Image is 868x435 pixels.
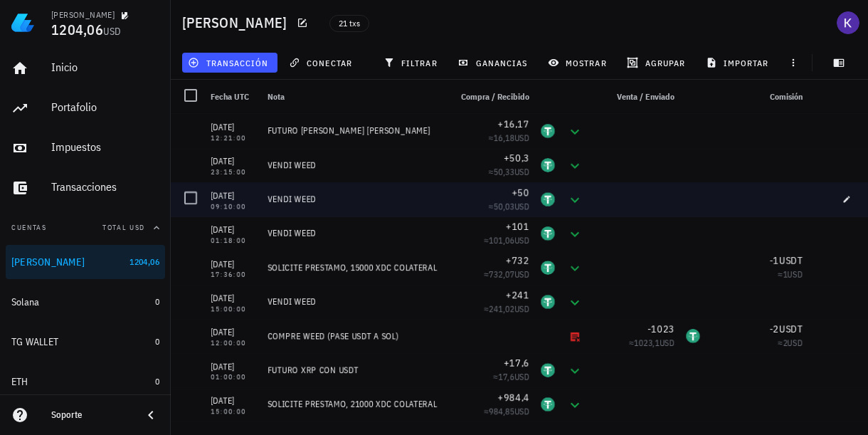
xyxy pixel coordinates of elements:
[770,91,803,102] span: Comisión
[647,323,674,335] span: -1023
[292,57,352,68] span: conectar
[514,235,529,246] span: USD
[770,323,780,335] span: -2
[494,201,514,211] span: 50,03
[339,16,360,31] span: 21 txs
[541,295,555,309] div: USDT-icon
[541,261,555,275] div: USDT-icon
[484,269,529,280] span: ≈
[541,397,555,412] div: USDT-icon
[541,363,555,377] div: USDT-icon
[191,57,268,68] span: transacción
[6,171,165,205] a: Transacciones
[211,120,256,135] div: [DATE]
[211,271,256,278] div: 17:36:00
[211,257,256,271] div: [DATE]
[514,303,529,314] span: USD
[617,91,674,102] span: Venta / Enviado
[541,158,555,172] div: USDT-icon
[102,223,145,232] span: Total USD
[6,131,165,165] a: Impuestos
[778,337,803,348] span: ≈
[211,408,256,415] div: 15:00:00
[11,256,85,268] div: [PERSON_NAME]
[779,254,803,267] span: USDT
[6,245,165,279] a: [PERSON_NAME] 1204,06
[51,140,159,154] div: Impuestos
[514,132,529,143] span: USD
[283,53,361,73] button: conectar
[211,291,256,305] div: [DATE]
[268,228,438,239] div: VENDI WEED
[11,296,40,308] div: Solana
[770,254,780,267] span: -1
[494,132,514,143] span: 16,18
[211,237,256,244] div: 01:18:00
[660,337,674,348] span: USD
[155,376,159,387] span: 0
[494,167,514,177] span: 50,33
[489,167,529,177] span: ≈
[211,340,256,347] div: 12:00:00
[262,80,444,114] div: Nota
[51,9,115,21] div: [PERSON_NAME]
[489,235,514,246] span: 101,06
[634,337,659,348] span: 1023,1
[686,329,700,343] div: USDT-icon
[779,323,803,335] span: USDT
[11,376,28,388] div: ETH
[460,57,527,68] span: ganancias
[268,91,285,102] span: Nota
[498,372,514,382] span: 17,6
[211,203,256,210] div: 09:10:00
[268,399,438,410] div: SOLICITE PRESTAMO, 21000 XDC COLATERAL
[182,53,277,73] button: transacción
[484,235,529,246] span: ≈
[706,80,808,114] div: Comisión
[788,337,803,348] span: USD
[788,269,803,280] span: USD
[155,296,159,307] span: 0
[211,374,256,381] div: 01:00:00
[6,285,165,319] a: Solana 0
[498,391,530,404] span: +984,4
[6,91,165,125] a: Portafolio
[6,51,165,85] a: Inicio
[6,325,165,359] a: TG WALLET 0
[514,201,529,211] span: USD
[268,365,438,376] div: FUTURO XRP CON USDT
[506,288,529,301] span: +241
[489,269,514,280] span: 732,07
[542,53,615,73] button: mostrar
[51,20,103,39] span: 1204,06
[541,192,555,206] div: USDT-icon
[268,159,438,171] div: VENDI WEED
[630,57,685,68] span: agrupar
[211,169,256,176] div: 23:15:00
[699,53,778,73] button: importar
[378,53,446,73] button: filtrar
[512,186,529,199] span: +50
[11,336,58,348] div: TG WALLET
[489,132,529,143] span: ≈
[629,337,674,348] span: ≈
[51,100,159,114] div: Portafolio
[103,25,122,38] span: USD
[268,296,438,308] div: VENDI WEED
[268,262,438,273] div: SOLICITE PRESTAMO, 15000 XDC COLATERAL
[452,53,536,73] button: ganancias
[205,80,262,114] div: Fecha UTC
[589,80,680,114] div: Venta / Enviado
[489,201,529,211] span: ≈
[504,357,529,370] span: +17,6
[514,372,529,382] span: USD
[514,167,529,177] span: USD
[506,254,529,267] span: +732
[211,135,256,142] div: 12:21:00
[268,330,438,342] div: COMPRE WEED (PASE USDT A SOL)
[783,337,787,348] span: 2
[211,91,249,102] span: Fecha UTC
[504,152,529,164] span: +50,3
[6,211,165,245] button: CuentasTotal USD
[51,61,159,74] div: Inicio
